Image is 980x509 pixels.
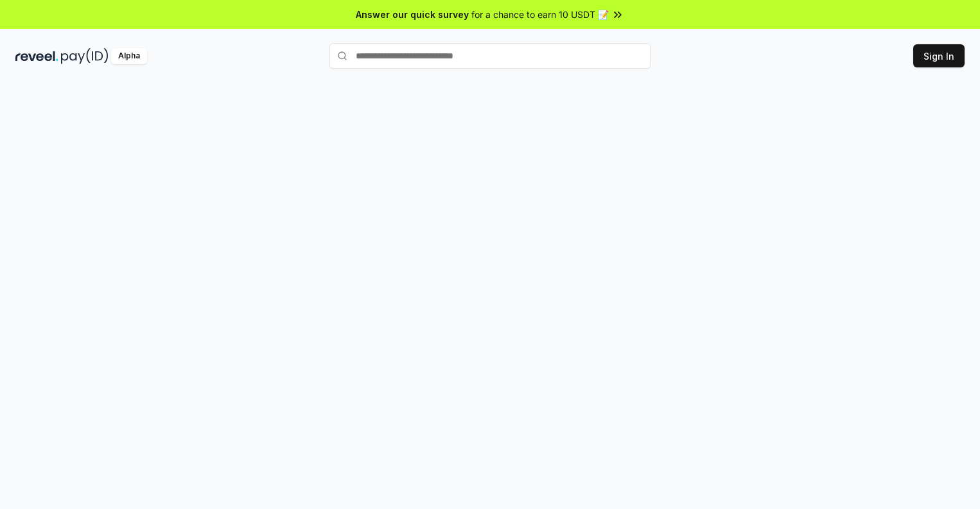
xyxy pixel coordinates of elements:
[15,48,58,64] img: reveel_dark
[111,48,147,64] div: Alpha
[356,8,469,21] span: Answer our quick survey
[61,48,109,64] img: pay_id
[913,44,965,67] button: Sign In
[471,8,609,21] span: for a chance to earn 10 USDT 📝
